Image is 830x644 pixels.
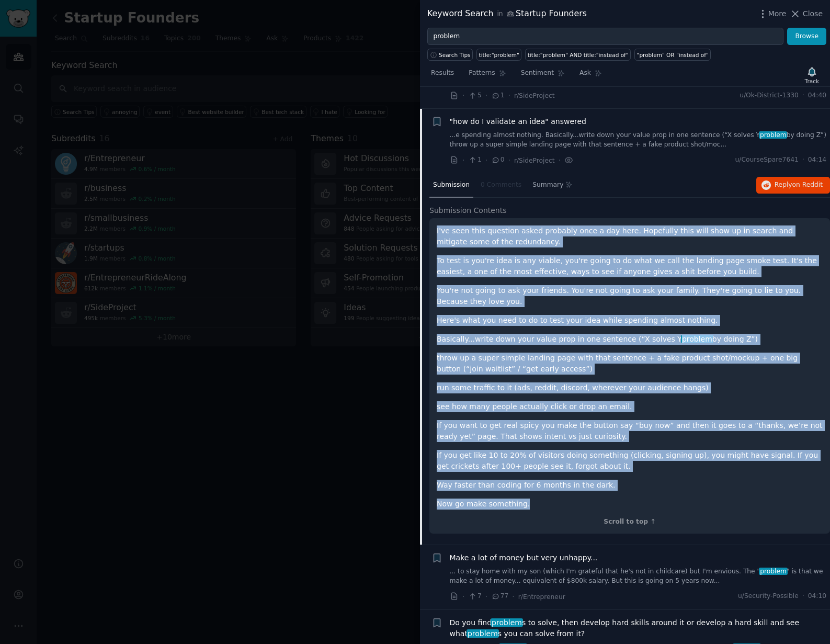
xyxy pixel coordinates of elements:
p: If you want to get real spicy you make the button say “buy now” and then it goes to a “thanks, we... [437,420,823,442]
p: If you get like 10 to 20% of visitors doing something (clicking, signing up), you might have sign... [437,450,823,472]
span: Do you find s to solve, then develop hard skills around it or develop a hard skill and see what s... [450,617,827,639]
a: "problem" OR "instead of" [634,49,711,61]
button: More [757,8,787,19]
span: u/Security-Possible [738,592,799,601]
a: Results [427,65,458,86]
span: 1 [491,91,504,100]
span: r/SideProject [514,92,555,99]
span: Results [431,69,454,78]
div: "problem" OR "instead of" [637,51,709,59]
span: Sentiment [521,69,554,78]
a: Make a lot of money but very unhappy... [450,552,598,563]
a: title:"problem" AND title:"instead of" [525,49,631,61]
span: · [485,90,487,101]
span: 04:40 [808,91,826,100]
span: · [462,591,464,602]
p: Basically...write down your value prop in one sentence (“X solves Y by doing Z”) [437,334,823,345]
span: u/Ok-District-1330 [740,91,799,100]
button: Replyon Reddit [756,177,830,194]
span: 04:10 [808,592,826,601]
span: · [802,592,804,601]
span: · [485,155,487,166]
div: title:"problem" AND title:"instead of" [528,51,629,59]
span: Close [803,8,823,19]
span: 7 [468,592,481,601]
span: · [462,155,464,166]
span: · [508,155,510,166]
a: title:"problem" [476,49,521,61]
span: problem [681,335,713,343]
span: · [462,90,464,101]
span: 0 [491,155,504,165]
div: title:"problem" [479,51,519,59]
span: · [485,591,487,602]
p: To test is you're idea is any viable, you're going to do what we call the landing page smoke test... [437,255,823,277]
p: Way faster than coding for 6 months in the dark. [437,480,823,491]
a: Do you findproblems to solve, then develop hard skills around it or develop a hard skill and see ... [450,617,827,639]
p: I've seen this question asked probably once a day here. Hopefully this will show up in search and... [437,225,823,247]
span: · [508,90,510,101]
p: see how many people actually click or drop an email. [437,401,823,412]
button: Search Tips [427,49,473,61]
span: · [559,155,561,166]
span: Search Tips [439,51,471,59]
a: ... to stay home with my son (which I'm grateful that he's not in childcare) but I'm envious. The... [450,567,827,585]
span: More [768,8,787,19]
span: 04:14 [808,155,826,165]
span: Patterns [469,69,495,78]
div: Track [805,77,819,85]
span: Ask [579,69,591,78]
p: Here's what you need to do to test your idea while spending almost nothing. [437,315,823,326]
div: Scroll to top ↑ [437,517,823,527]
a: Sentiment [517,65,569,86]
p: throw up a super simple landing page with that sentence + a fake product shot/mockup + one big bu... [437,353,823,375]
button: Close [790,8,823,19]
span: problem [491,618,522,627]
a: ...e spending almost nothing. Basically...write down your value prop in one sentence (“X solves Y... [450,131,827,149]
a: "how do I validate an idea" answered [450,116,586,127]
span: Submission Contents [429,205,507,216]
p: Now go make something. [437,499,823,510]
span: 5 [468,91,481,100]
p: run some traffic to it (ads, reddit, discord, wherever your audience hangs) [437,382,823,393]
span: on Reddit [792,181,823,188]
span: problem [467,629,498,638]
span: in [497,9,503,19]
span: u/CourseSpare7641 [735,155,799,165]
span: r/SideProject [514,157,555,164]
span: · [512,591,514,602]
button: Browse [787,28,826,46]
a: Patterns [465,65,509,86]
a: Ask [576,65,606,86]
span: Submission [433,180,470,190]
span: · [802,155,804,165]
p: You're not going to ask your friends. You're not going to ask your family. They're going to lie t... [437,285,823,307]
div: Keyword Search Startup Founders [427,7,587,20]
button: Track [801,64,823,86]
span: r/Entrepreneur [518,593,565,601]
input: Try a keyword related to your business [427,28,783,46]
span: problem [759,131,787,139]
span: Reply [775,180,823,190]
span: problem [759,568,787,575]
span: · [802,91,804,100]
span: 77 [491,592,508,601]
span: 1 [468,155,481,165]
span: Summary [532,180,563,190]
